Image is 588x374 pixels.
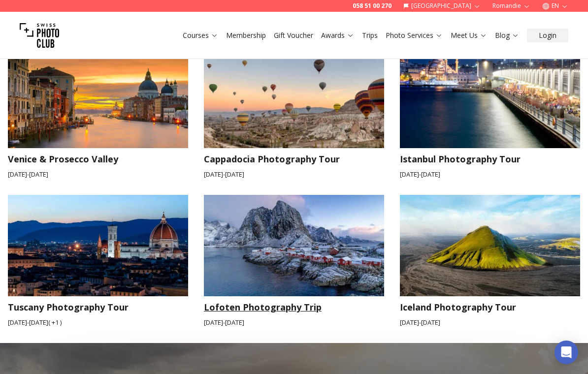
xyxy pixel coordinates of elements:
[226,31,266,40] a: Membership
[20,16,59,55] img: Swiss photo club
[204,195,384,327] a: Lofoten Photography TripLofoten Photography Trip[DATE]-[DATE]
[8,195,188,327] a: Tuscany Photography TourTuscany Photography Tour[DATE]-[DATE]( +1 )
[400,300,580,314] h3: Iceland Photography Tour
[491,29,523,42] button: Blog
[204,195,384,296] img: Lofoten Photography Trip
[8,170,188,179] small: [DATE] - [DATE]
[527,29,568,42] button: Login
[270,29,317,42] button: Gift Voucher
[386,31,443,40] a: Photo Services
[495,31,519,40] a: Blog
[204,318,384,327] small: [DATE] - [DATE]
[400,170,580,179] small: [DATE] - [DATE]
[8,152,188,166] h3: Venice & Prosecco Valley
[321,31,354,40] a: Awards
[8,300,188,314] h3: Tuscany Photography Tour
[400,195,580,327] a: Iceland Photography TourIceland Photography Tour[DATE]-[DATE]
[195,42,393,153] img: Cappadocia Photography Tour
[204,300,384,314] h3: Lofoten Photography Trip
[353,2,392,10] a: 058 51 00 270
[382,29,447,42] button: Photo Services
[204,47,384,179] a: Cappadocia Photography TourCappadocia Photography Tour[DATE]-[DATE]
[204,170,384,179] small: [DATE] - [DATE]
[274,31,313,40] a: Gift Voucher
[317,29,358,42] button: Awards
[222,29,270,42] button: Membership
[358,29,382,42] button: Trips
[183,31,218,40] a: Courses
[362,31,378,40] a: Trips
[8,318,188,327] small: [DATE] - [DATE] ( + 1 )
[400,318,580,327] small: [DATE] - [DATE]
[447,29,491,42] button: Meet Us
[8,47,188,179] a: Venice & Prosecco ValleyVenice & Prosecco Valley[DATE]-[DATE]
[555,341,578,364] div: Open Intercom Messenger
[400,152,580,166] h3: Istanbul Photography Tour
[179,29,222,42] button: Courses
[451,31,487,40] a: Meet Us
[400,47,580,179] a: Istanbul Photography TourIstanbul Photography Tour[DATE]-[DATE]
[204,152,384,166] h3: Cappadocia Photography Tour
